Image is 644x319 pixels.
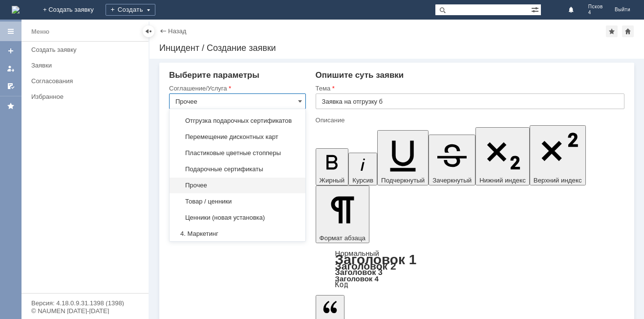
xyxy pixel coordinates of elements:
[175,133,300,141] span: Перемещение дисконтных карт
[335,252,417,267] a: Заголовок 1
[475,127,530,185] button: Нижний индекс
[531,4,541,14] span: Расширенный поиск
[27,73,147,89] a: Согласования
[335,249,379,257] a: Нормальный
[159,43,634,53] div: Инцидент / Создание заявки
[3,78,19,94] a: Мои согласования
[3,61,19,76] a: Мои заявки
[429,135,475,185] button: Зачеркнутый
[352,177,373,184] span: Курсив
[432,177,472,184] span: Зачеркнутый
[316,117,623,123] div: Описание
[316,148,349,185] button: Жирный
[175,182,300,189] span: Прочее
[175,198,300,205] span: Товар / ценники
[588,4,603,10] span: Псков
[588,10,603,16] span: 4
[175,117,300,125] span: Отгрузка подарочных сертификатов
[12,6,20,14] a: Перейти на домашнюю страницу
[12,6,20,14] img: logo
[169,85,304,91] div: Соглашение/Услуга
[534,177,582,184] span: Верхний индекс
[479,177,526,184] span: Нижний индекс
[316,85,623,91] div: Тема
[27,58,147,73] a: Заявки
[316,70,404,80] span: Опишите суть заявки
[31,46,143,53] div: Создать заявку
[175,230,300,238] span: 4. Маркетинг
[335,274,379,283] a: Заголовок 4
[31,62,143,69] div: Заявки
[335,268,383,276] a: Заголовок 3
[31,300,139,306] div: Версия: 4.18.0.9.31.1398 (1398)
[335,260,396,272] a: Заголовок 2
[530,125,586,185] button: Верхний индекс
[377,130,429,185] button: Подчеркнутый
[175,165,300,173] span: Подарочные сертификаты
[31,308,139,314] div: © NAUMEN [DATE]-[DATE]
[320,234,365,242] span: Формат абзаца
[3,43,19,59] a: Создать заявку
[606,25,618,37] div: Добавить в избранное
[335,280,348,289] a: Код
[106,4,155,16] div: Создать
[168,27,186,35] a: Назад
[31,26,49,38] div: Меню
[316,250,624,288] div: Формат абзаца
[316,185,369,243] button: Формат абзаца
[143,25,154,37] div: Скрыть меню
[175,214,300,222] span: Ценники (новая установка)
[320,177,345,184] span: Жирный
[622,25,634,37] div: Сделать домашней страницей
[27,42,147,57] a: Создать заявку
[348,153,377,185] button: Курсив
[175,149,300,157] span: Пластиковые цветные стопперы
[381,177,425,184] span: Подчеркнутый
[169,70,259,80] span: Выберите параметры
[31,77,143,85] div: Согласования
[31,93,132,100] div: Избранное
